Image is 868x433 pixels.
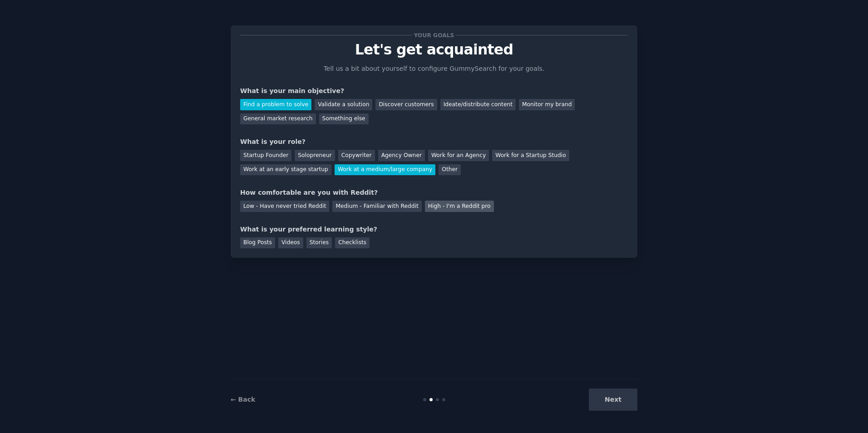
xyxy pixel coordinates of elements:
[240,86,628,96] div: What is your main objective?
[320,64,548,74] p: Tell us a bit about yourself to configure GummySearch for your goals.
[240,225,628,234] div: What is your preferred learning style?
[240,150,291,161] div: Startup Founder
[278,237,303,249] div: Videos
[306,237,332,249] div: Stories
[240,237,275,249] div: Blog Posts
[295,150,335,161] div: Solopreneur
[335,237,370,249] div: Checklists
[240,164,331,176] div: Work at an early stage startup
[240,137,628,147] div: What is your role?
[240,188,628,197] div: How comfortable are you with Reddit?
[231,396,255,403] a: ← Back
[338,150,375,161] div: Copywriter
[315,99,372,110] div: Validate a solution
[319,113,369,125] div: Something else
[412,30,456,40] span: Your goals
[332,201,421,212] div: Medium - Familiar with Reddit
[240,201,329,212] div: Low - Have never tried Reddit
[439,164,461,176] div: Other
[519,99,575,110] div: Monitor my brand
[425,201,494,212] div: High - I'm a Reddit pro
[440,99,516,110] div: Ideate/distribute content
[240,42,628,58] p: Let's get acquainted
[378,150,425,161] div: Agency Owner
[240,113,316,125] div: General market research
[428,150,489,161] div: Work for an Agency
[240,99,311,110] div: Find a problem to solve
[492,150,569,161] div: Work for a Startup Studio
[335,164,435,176] div: Work at a medium/large company
[375,99,437,110] div: Discover customers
